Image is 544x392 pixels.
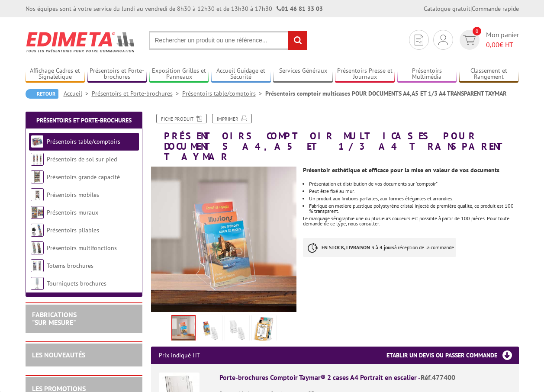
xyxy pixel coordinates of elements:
[151,167,297,312] img: porte_brochures_comptoirs_multicases_a4_a5_1-3a4_taymar_477300_mise_en_situation.jpg
[31,188,44,201] img: Présentoirs mobiles
[424,5,470,13] a: Catalogue gratuit
[486,40,519,50] span: € HT
[47,244,117,252] a: Présentoirs multifonctions
[47,262,93,270] a: Totems brochures
[149,67,209,81] a: Exposition Grilles et Panneaux
[36,116,132,124] a: Présentoirs et Porte-brochures
[273,67,333,81] a: Services Généraux
[219,373,511,382] div: Porte-brochures Comptoir Taymar® 2 cases A4 Portrait en escalier -
[32,350,85,359] a: LES NOUVEAUTÉS
[64,90,92,97] a: Accueil
[397,67,457,81] a: Présentoirs Multimédia
[463,35,476,45] img: devis rapide
[47,155,117,163] a: Présentoirs de sol sur pied
[172,316,195,343] img: porte_brochures_comptoirs_multicases_a4_a5_1-3a4_taymar_477300_mise_en_situation.jpg
[424,4,519,13] div: |
[288,31,307,50] input: rechercher
[459,67,519,81] a: Classement et Rangement
[31,170,44,183] img: Présentoirs grande capacité
[211,67,271,81] a: Accueil Guidage et Sécurité
[212,114,252,123] a: Imprimer
[472,5,519,13] a: Commande rapide
[182,90,265,97] a: Présentoirs table/comptoirs
[47,138,120,145] a: Présentoirs table/comptoirs
[26,26,136,58] img: Edimeta
[31,153,44,166] img: Présentoirs de sol sur pied
[473,27,481,35] span: 0
[254,317,274,344] img: presentoir_3cases_a4_eco_portrait_escalier__477300_.jpg
[303,238,456,257] p: à réception de la commande
[87,67,147,81] a: Présentoirs et Porte-brochures
[421,373,455,382] span: Réf.477400
[31,277,44,290] img: Tourniquets brochures
[26,4,323,13] div: Nos équipes sont à votre service du lundi au vendredi de 8h30 à 12h30 et de 13h30 à 17h30
[47,209,98,216] a: Présentoirs muraux
[309,196,518,201] li: Un produit aux finitions parfaites, aux formes élégantes et arrondies.
[92,90,182,97] a: Présentoirs et Porte-brochures
[438,35,448,45] img: devis rapide
[227,317,248,344] img: porte_brochures_comptoirs_477300.jpg
[31,135,44,148] img: Présentoirs table/comptoirs
[309,203,518,214] li: Fabriqué en matière plastique polystyrène cristal injecté de première qualité, ce produit est 100...
[265,89,506,98] li: Présentoirs comptoir multicases POUR DOCUMENTS A4,A5 ET 1/3 A4 TRANSPARENT TAYMAR
[145,114,525,162] h1: Présentoirs comptoir multicases POUR DOCUMENTS A4,A5 ET 1/3 A4 TRANSPARENT TAYMAR
[309,189,518,194] li: Peut être fixé au mur.
[47,191,99,199] a: Présentoirs mobiles
[322,244,394,251] strong: EN STOCK, LIVRAISON 3 à 4 jours
[47,280,106,287] a: Tourniquets brochures
[31,259,44,272] img: Totems brochures
[386,347,519,364] h3: Etablir un devis ou passer commande
[277,5,323,13] strong: 01 46 81 33 03
[47,173,120,181] a: Présentoirs grande capacité
[32,310,77,327] a: FABRICATIONS"Sur Mesure"
[26,67,85,81] a: Affichage Cadres et Signalétique
[200,317,221,344] img: porte_brochures_comptoirs_477300_vide_plein.jpg
[149,31,307,50] input: Rechercher un produit ou une référence...
[31,241,44,254] img: Présentoirs multifonctions
[47,226,99,234] a: Présentoirs pliables
[303,166,499,174] strong: Présentoir esthétique et efficace pour la mise en valeur de vos documents
[309,181,518,186] li: Présentation et distribution de vos documents sur "comptoir"
[303,216,518,226] div: Le marquage sérigraphie une ou plusieurs couleurs est possible à partir de 100 pièces. Pour toute...
[457,30,519,50] a: devis rapide 0 Mon panier 0,00€ HT
[335,67,395,81] a: Présentoirs Presse et Journaux
[486,30,519,50] span: Mon panier
[31,206,44,219] img: Présentoirs muraux
[415,35,423,45] img: devis rapide
[156,114,207,123] a: Fiche produit
[159,347,200,364] p: Prix indiqué HT
[486,40,499,49] span: 0,00
[31,224,44,237] img: Présentoirs pliables
[26,89,58,99] a: Retour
